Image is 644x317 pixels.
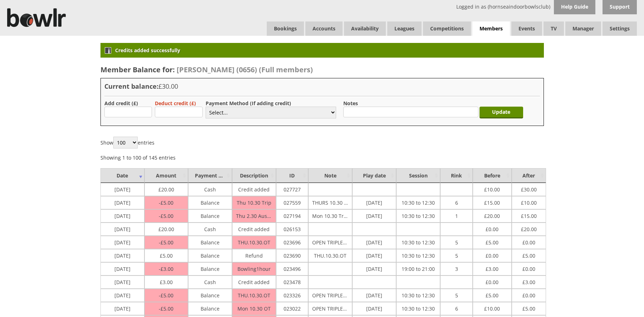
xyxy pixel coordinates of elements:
[160,250,173,259] span: 5.00
[440,236,472,249] td: 5
[522,303,535,312] span: 5.00
[206,100,291,107] label: Payment Method (If adding credit)
[100,289,144,302] td: [DATE]
[188,302,232,315] td: Balance
[423,21,471,36] a: Competitions
[232,196,276,209] td: Thu 10.30 Trip
[440,196,472,209] td: 6
[440,209,472,223] td: 1
[188,236,232,249] td: Balance
[352,302,396,315] td: [DATE]
[276,302,308,315] td: 023022
[160,277,173,286] span: 3.00
[100,150,176,161] div: Showing 1 to 100 of 145 entries
[352,236,396,249] td: [DATE]
[522,277,535,286] span: 3.00
[276,249,308,262] td: 023690
[100,223,144,236] td: [DATE]
[305,21,343,36] span: Accounts
[158,224,174,233] span: 20.00
[440,289,472,302] td: 5
[343,100,358,107] label: Notes
[232,209,276,223] td: Thu 2.30 Aussie
[232,223,276,236] td: Credit added
[276,183,308,196] td: 027727
[232,168,276,183] td: Description : activate to sort column ascending
[486,237,498,246] span: 5.00
[486,290,498,299] span: 5.00
[100,43,544,58] div: Credits added successfully
[486,264,498,272] span: 3.00
[352,168,396,183] td: Play date : activate to sort column ascending
[396,302,440,315] td: 10:30 to 12:30
[544,21,564,36] span: TV
[100,236,144,249] td: [DATE]
[484,197,500,206] span: 15.00
[480,107,523,118] input: Update
[276,168,308,183] td: ID : activate to sort column ascending
[308,302,352,315] td: OPEN TRIPLES MON 10-30
[104,100,138,107] label: Add credit (£)
[232,302,276,315] td: Mon 10.30 OT
[188,183,232,196] td: Cash
[188,289,232,302] td: Balance
[188,168,232,183] td: Payment Method : activate to sort column ascending
[158,184,174,193] span: 20.00
[159,239,173,246] span: 5.00
[100,139,154,146] label: Show entries
[159,199,173,206] span: 5.00
[396,289,440,302] td: 10:30 to 12:30
[232,275,276,289] td: Credit added
[522,250,535,259] span: 5.00
[308,289,352,302] td: OPEN TRIPLES THURS 10-30
[276,223,308,236] td: 026153
[159,213,173,219] span: 5.00
[100,183,144,196] td: [DATE]
[232,249,276,262] td: Refund
[472,21,510,36] span: Members
[276,209,308,223] td: 027194
[232,262,276,275] td: Bowling1hour
[308,249,352,262] td: THU.10.30.OT
[188,209,232,223] td: Balance
[352,209,396,223] td: [DATE]
[144,168,188,183] td: Amount : activate to sort column ascending
[603,21,637,36] span: Settings
[159,305,173,312] span: 5.00
[521,224,537,233] span: 20.00
[276,275,308,289] td: 023478
[100,168,144,183] td: Date : activate to sort column ascending
[522,237,535,246] span: 0.00
[521,211,537,219] span: 15.00
[104,82,540,91] h3: Current balance:
[232,183,276,196] td: Credit added
[232,289,276,302] td: THU.10.30.OT
[188,249,232,262] td: Balance
[344,21,386,36] a: Availability
[565,21,601,36] span: Manager
[521,197,537,206] span: 10.00
[484,184,500,193] span: 10.00
[440,302,472,315] td: 6
[308,196,352,209] td: THURS 10.30 TRIPLES
[188,275,232,289] td: Cash
[276,196,308,209] td: 027559
[188,196,232,209] td: Balance
[396,236,440,249] td: 10:30 to 12:30
[308,168,352,183] td: Note : activate to sort column ascending
[308,236,352,249] td: OPEN TRIPLES THURS 10-30
[396,196,440,209] td: 10:30 to 12:30
[188,262,232,275] td: Balance
[396,209,440,223] td: 10:30 to 12:30
[158,82,178,91] span: £30.00
[100,209,144,223] td: [DATE]
[486,250,498,259] span: 0.00
[440,168,472,183] td: Rink : activate to sort column ascending
[100,275,144,289] td: [DATE]
[100,65,544,74] h2: Member Balance for:
[175,65,313,74] a: [PERSON_NAME] (0656) (Full members)
[276,262,308,275] td: 023496
[352,262,396,275] td: [DATE]
[440,262,472,275] td: 3
[473,168,512,183] td: Before : activate to sort column ascending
